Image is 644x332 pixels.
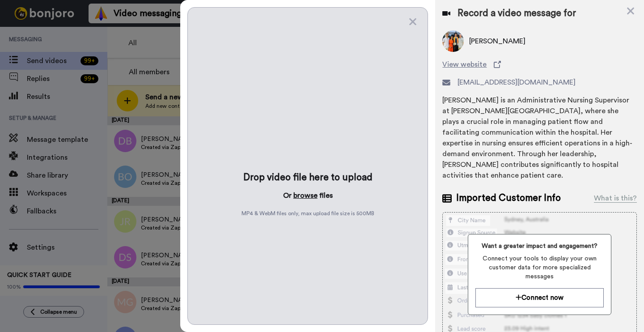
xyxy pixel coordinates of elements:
[458,77,576,88] span: [EMAIL_ADDRESS][DOMAIN_NAME]
[241,210,374,217] span: MP4 & WebM files only, max upload file size is 500 MB
[442,59,637,70] a: View website
[442,59,487,70] span: View website
[283,190,333,201] p: Or files
[243,171,373,184] div: Drop video file here to upload
[475,288,603,307] button: Connect now
[475,242,603,251] span: Want a greater impact and engagement?
[594,193,637,204] div: What is this?
[475,254,603,281] span: Connect your tools to display your own customer data for more specialized messages
[456,192,561,205] span: Imported Customer Info
[442,95,637,181] div: [PERSON_NAME] is an Administrative Nursing Supervisor at [PERSON_NAME][GEOGRAPHIC_DATA], where sh...
[293,190,318,201] button: browse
